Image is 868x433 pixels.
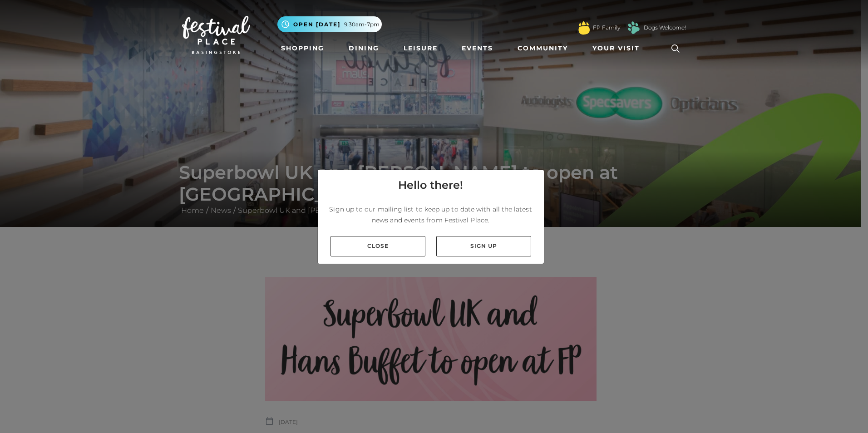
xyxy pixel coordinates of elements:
img: Festival Place Logo [182,16,250,54]
a: FP Family [593,24,620,32]
a: Sign up [436,236,531,256]
a: Dogs Welcome! [644,24,686,32]
a: Leisure [400,40,441,57]
a: Shopping [277,40,328,57]
a: Community [514,40,572,57]
a: Close [330,236,425,256]
a: Dining [345,40,383,57]
span: Your Visit [592,44,640,53]
a: Your Visit [589,40,648,57]
span: Open [DATE] [293,20,340,29]
a: Events [458,40,497,57]
h4: Hello there! [398,177,463,193]
button: Open [DATE] 9.30am-7pm [277,16,382,32]
p: Sign up to our mailing list to keep up to date with all the latest news and events from Festival ... [325,204,537,226]
span: 9.30am-7pm [344,20,380,29]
